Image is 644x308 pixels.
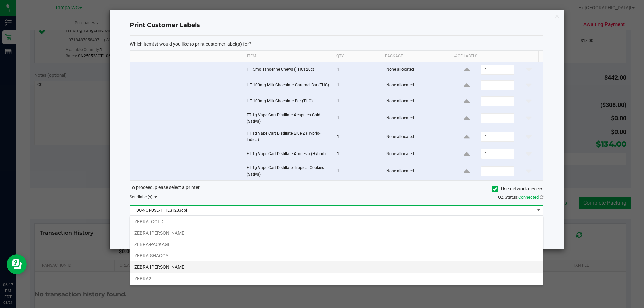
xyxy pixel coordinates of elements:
[130,195,157,199] span: Send to:
[243,109,333,128] td: FT 1g Vape Cart Distillate Acapulco Gold (Sativa)
[333,78,382,94] td: 1
[492,185,543,192] label: Use network devices
[243,162,333,180] td: FT 1g Vape Cart Distillate Tropical Cookies (Sativa)
[243,94,333,109] td: HT 100mg Milk Chocolate Bar (THC)
[382,109,452,128] td: None allocated
[130,206,535,215] span: DO-NOT-USE- IT TEST203dpi
[382,78,452,94] td: None allocated
[333,94,382,109] td: 1
[498,195,543,200] span: QZ Status:
[449,51,538,62] th: # of labels
[130,261,543,273] li: ZEBRA-[PERSON_NAME]
[518,195,539,200] span: Connected
[380,51,449,62] th: Package
[382,62,452,78] td: None allocated
[125,184,548,194] div: To proceed, please select a printer.
[130,216,543,227] li: ZEBRA -GOLD
[333,162,382,180] td: 1
[243,78,333,94] td: HT 100mg Milk Chocolate Caramel Bar (THC)
[130,21,543,30] h4: Print Customer Labels
[333,128,382,146] td: 1
[130,239,543,250] li: ZEBRA-PACKAGE
[130,273,543,284] li: ZEBRA2
[130,41,543,47] p: Which item(s) would you like to print customer label(s) for?
[333,62,382,78] td: 1
[130,250,543,261] li: ZEBRA-SHAGGY
[382,128,452,146] td: None allocated
[130,227,543,239] li: ZEBRA-[PERSON_NAME]
[243,62,333,78] td: HT 5mg Tangerine Chews (THC) 20ct
[331,51,380,62] th: Qty
[382,94,452,109] td: None allocated
[382,146,452,162] td: None allocated
[382,162,452,180] td: None allocated
[333,109,382,128] td: 1
[241,51,331,62] th: Item
[333,146,382,162] td: 1
[243,146,333,162] td: FT 1g Vape Cart Distillate Amnesia (Hybrid)
[243,128,333,146] td: FT 1g Vape Cart Distillate Blue Z (Hybrid-Indica)
[7,254,27,274] iframe: Resource center
[139,195,152,199] span: label(s)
